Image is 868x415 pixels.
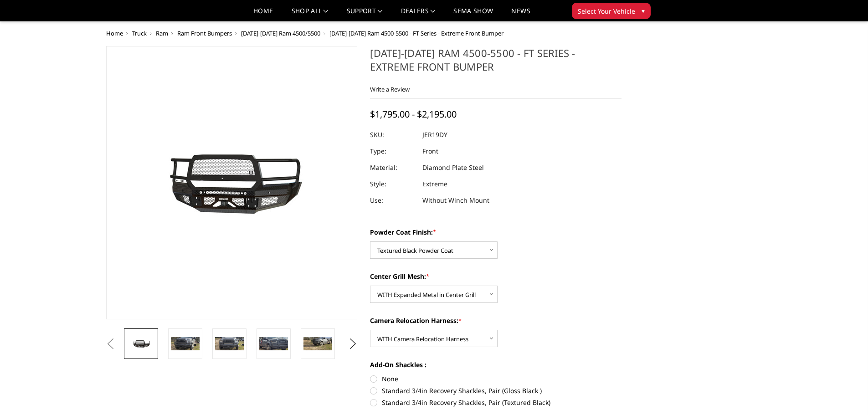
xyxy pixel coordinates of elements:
a: 2019-2025 Ram 4500-5500 - FT Series - Extreme Front Bumper [106,46,358,319]
dt: Type: [370,143,416,159]
label: Standard 3/4in Recovery Shackles, Pair (Gloss Black ) [370,386,621,395]
dt: SKU: [370,127,416,143]
dt: Use: [370,192,416,209]
dd: Front [422,143,438,159]
span: Select Your Vehicle [578,6,635,16]
a: Support [347,8,383,21]
a: Ram Front Bumpers [177,29,232,37]
a: [DATE]-[DATE] Ram 4500/5500 [241,29,320,37]
a: SEMA Show [453,8,493,21]
dd: Diamond Plate Steel [422,159,484,176]
label: Powder Coat Finish: [370,227,621,237]
dt: Material: [370,159,416,176]
dd: Without Winch Mount [422,192,489,209]
label: Center Grill Mesh: [370,272,621,281]
label: None [370,374,621,384]
img: 2019-2025 Ram 4500-5500 - FT Series - Extreme Front Bumper [171,337,200,350]
dd: Extreme [422,176,447,192]
label: Camera Relocation Harness: [370,316,621,325]
a: Write a Review [370,85,410,93]
button: Select Your Vehicle [572,3,651,19]
img: 2019-2025 Ram 4500-5500 - FT Series - Extreme Front Bumper [259,337,288,350]
a: Dealers [401,8,436,21]
a: Home [106,29,123,37]
img: 2019-2025 Ram 4500-5500 - FT Series - Extreme Front Bumper [215,337,244,350]
h1: [DATE]-[DATE] Ram 4500-5500 - FT Series - Extreme Front Bumper [370,46,621,80]
label: Add-On Shackles : [370,360,621,369]
a: shop all [292,8,329,21]
a: Truck [132,29,147,37]
dt: Style: [370,176,416,192]
span: [DATE]-[DATE] Ram 4500-5500 - FT Series - Extreme Front Bumper [329,29,503,37]
label: Standard 3/4in Recovery Shackles, Pair (Textured Black) [370,398,621,407]
span: ▾ [642,6,645,15]
button: Previous [104,337,118,351]
a: Home [253,8,273,21]
a: News [511,8,530,21]
img: 2019-2025 Ram 4500-5500 - FT Series - Extreme Front Bumper [303,337,332,350]
button: Next [346,337,360,351]
span: $1,795.00 - $2,195.00 [370,108,457,120]
a: Ram [156,29,168,37]
dd: JER19DY [422,127,447,143]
